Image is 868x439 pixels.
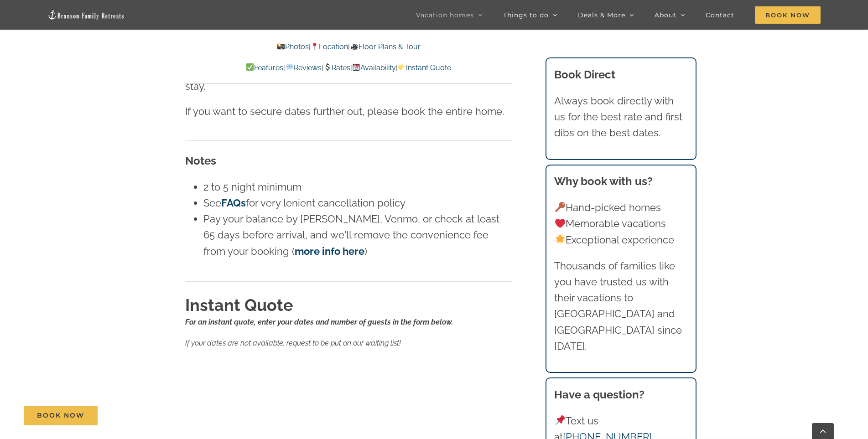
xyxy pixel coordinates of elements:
span: Deals & More [578,12,625,18]
p: Thousands of families like you have trusted us with their vacations to [GEOGRAPHIC_DATA] and [GEO... [554,258,687,354]
img: ❤️ [555,218,565,228]
h3: Why book with us? [554,173,687,190]
p: Always book directly with us for the best rate and first dibs on the best dates. [554,93,687,141]
a: Location [311,42,348,51]
p: | | [185,41,512,53]
span: Contact [706,12,734,18]
em: If your dates are not available, request to be put on our waiting list! [185,339,401,347]
li: 2 to 5 night minimum [203,179,512,195]
b: Book Direct [554,68,615,81]
img: Branson Family Retreats Logo [47,10,125,20]
h3: Notes [185,153,512,169]
a: FAQs [221,197,246,209]
p: | | | | [185,62,512,74]
img: 💬 [286,63,293,71]
img: 🔑 [555,202,565,212]
li: See for very lenient cancellation policy [203,195,512,211]
p: If you want to secure dates further out, please book the entire home. [185,103,512,119]
span: Book Now [37,412,84,419]
a: Photos [277,42,309,51]
img: 📸 [277,43,285,50]
img: 🎥 [351,43,358,50]
a: Rates [323,63,350,72]
a: Reviews [285,63,321,72]
span: Things to do [503,12,549,18]
strong: Instant Quote [185,295,293,315]
img: 📍 [311,43,318,50]
a: Floor Plans & Tour [350,42,420,51]
li: Pay your balance by [PERSON_NAME], Venmo, or check at least 65 days before arrival, and we'll rem... [203,211,512,259]
img: 🌟 [555,234,565,244]
span: Vacation homes [416,12,474,18]
i: For an instant quote, enter your dates and number of guests in the form below. [185,318,453,326]
img: 👉 [398,63,405,71]
img: ✅ [246,63,254,71]
span: About [655,12,676,18]
img: 💲 [324,63,331,71]
a: Instant Quote [398,63,451,72]
span: Book Now [755,6,821,24]
strong: Have a question? [554,388,645,401]
a: Features [246,63,283,72]
a: more info here [295,245,364,257]
p: Hand-picked homes Memorable vacations Exceptional experience [554,200,687,248]
a: Book Now [24,406,98,425]
img: 📆 [353,63,360,71]
a: Availability [352,63,396,72]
